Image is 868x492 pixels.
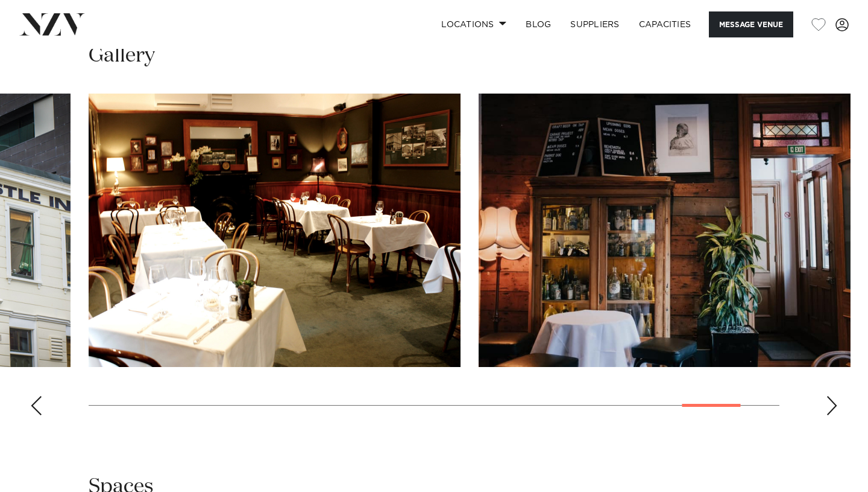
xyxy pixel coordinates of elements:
[561,11,629,37] a: SUPPLIERS
[479,94,851,367] swiper-slide: 20 / 21
[432,11,516,37] a: Locations
[629,11,701,37] a: Capacities
[516,11,561,37] a: BLOG
[89,42,155,69] h2: Gallery
[89,94,461,367] swiper-slide: 19 / 21
[709,11,793,37] button: Message Venue
[19,13,85,35] img: nzv-logo.png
